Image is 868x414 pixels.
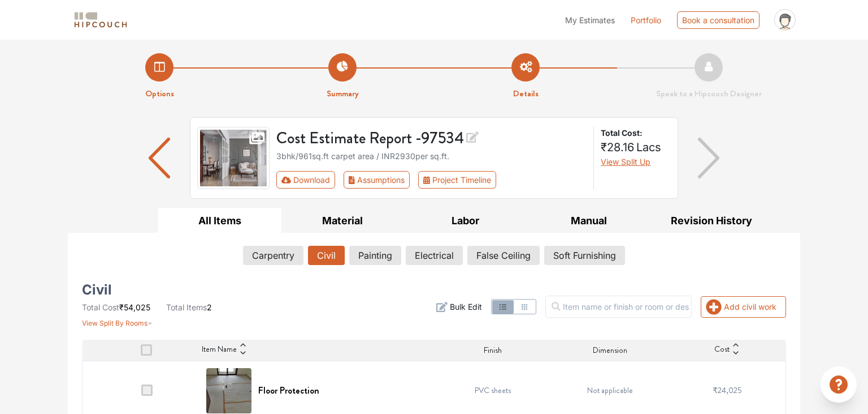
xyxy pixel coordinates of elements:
strong: Total Cost: [601,127,669,139]
img: Floor Protection [206,368,251,413]
div: 3bhk / 961 sq.ft carpet area / INR 2930 per sq.ft. [276,150,587,162]
button: Assumptions [344,171,410,189]
img: gallery [197,127,270,189]
span: My Estimates [565,15,615,25]
h3: Cost Estimate Report - 97534 [276,127,587,148]
span: Dimension [593,344,627,356]
span: View Split By Rooms [82,319,147,327]
strong: Speak to a Hipcouch Designer [656,87,762,100]
button: Download [276,171,336,189]
span: logo-horizontal.svg [72,7,129,33]
button: View Split By Rooms [82,313,153,328]
span: Cost [714,343,730,357]
span: Item Name [202,343,237,357]
button: Carpentry [243,246,303,265]
img: arrow right [698,138,720,178]
span: ₹28.16 [601,140,634,154]
span: Bulk Edit [450,301,482,313]
span: Total Cost [82,302,119,312]
a: Portfolio [631,14,661,26]
span: Total Items [166,302,207,312]
button: Bulk Edit [436,301,482,313]
img: logo-horizontal.svg [72,10,129,30]
strong: Summary [327,87,359,100]
button: Painting [349,246,401,265]
span: ₹54,025 [119,302,150,312]
button: Material [281,208,405,233]
button: Electrical [406,246,463,265]
button: View Split Up [601,156,650,168]
button: Revision History [650,208,773,233]
button: Soft Furnishing [544,246,625,265]
input: Item name or finish or room or description [545,296,692,318]
span: Finish [484,344,502,356]
li: 2 [166,301,212,313]
button: All Items [158,208,281,233]
strong: Options [145,87,174,100]
button: Project Timeline [418,171,496,189]
h6: Floor Protection [258,385,319,396]
div: Toolbar with button groups [276,171,587,189]
strong: Details [513,87,539,100]
span: ₹24,025 [713,385,742,396]
img: arrow left [149,138,171,178]
button: Add civil work [701,296,786,318]
span: View Split Up [601,157,650,167]
h5: Civil [82,285,112,295]
span: Lacs [636,140,661,154]
button: Civil [308,246,345,265]
button: False Ceiling [467,246,540,265]
button: Labor [404,208,527,233]
div: Book a consultation [677,11,759,29]
div: First group [276,171,505,189]
button: Manual [527,208,650,233]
